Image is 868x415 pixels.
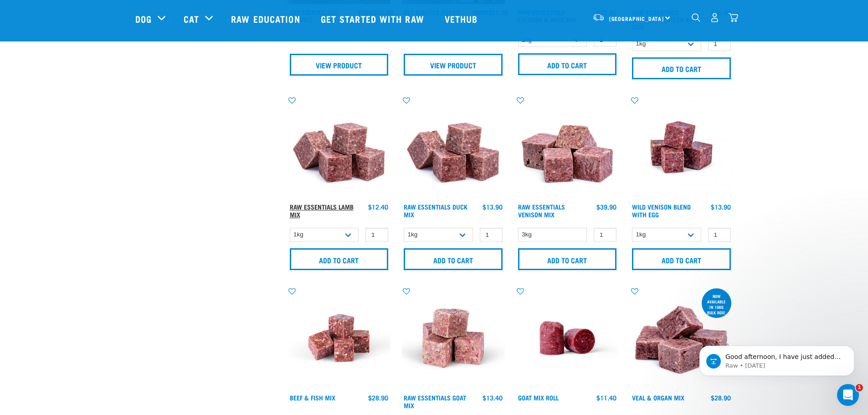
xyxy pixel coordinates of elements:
img: ?1041 RE Lamb Mix 01 [401,96,505,199]
a: Vethub [436,0,489,37]
a: Beef & Fish Mix [290,396,335,399]
img: ?1041 RE Lamb Mix 01 [288,96,391,199]
img: Venison Egg 1616 [630,96,733,199]
div: $13.40 [483,394,503,401]
div: $12.40 [368,203,388,210]
img: Goat M Ix 38448 [401,287,505,390]
a: Raw Essentials Lamb Mix [290,205,354,215]
a: Wild Venison Blend with Egg [632,205,691,215]
div: $39.90 [596,203,616,210]
input: Add to cart [518,248,617,270]
div: now available in 10kg bulk box! [702,289,731,319]
a: Dog [135,12,152,26]
a: View Product [404,54,503,76]
a: Raw Essentials Venison Mix [518,205,565,215]
img: 1158 Veal Organ Mix 01 [630,287,733,390]
input: 1 [365,228,388,242]
input: 1 [480,228,503,242]
a: View Product [290,54,389,76]
div: $13.90 [483,203,503,210]
a: Cat [184,12,199,26]
input: Add to cart [632,248,731,270]
input: 1 [708,228,731,242]
a: Raw Essentials Duck Mix [404,205,467,215]
img: Beef Mackerel 1 [288,287,391,390]
input: 1 [708,37,731,51]
iframe: Intercom live chat [837,384,859,406]
p: Message from Raw, sent 4w ago [40,35,157,43]
iframe: Intercom notifications message [686,327,868,390]
div: $28.90 [711,394,731,401]
img: user.png [710,13,719,22]
div: $28.90 [368,394,388,401]
div: $13.90 [711,203,731,210]
img: home-icon@2x.png [729,13,738,22]
input: Add to cart [290,248,389,270]
img: van-moving.png [592,13,605,21]
input: Add to cart [404,248,503,270]
a: Veal & Organ Mix [632,396,684,399]
input: 1 [594,228,616,242]
input: Add to cart [518,53,617,75]
a: Goat Mix Roll [518,396,559,399]
a: Raw Essentials Goat Mix [404,396,466,406]
div: $11.40 [596,394,616,401]
a: Get started with Raw [312,0,436,37]
a: Raw Education [222,0,311,37]
span: 1 [856,384,863,391]
img: Raw Essentials Chicken Lamb Beef Bulk Minced Raw Dog Food Roll Unwrapped [516,287,619,390]
span: Good afternoon, I have just added our last 50 to the website as a 50-pack for you. Unfortunately,... [40,26,155,79]
span: [GEOGRAPHIC_DATA] [609,17,664,20]
img: home-icon-1@2x.png [692,13,700,22]
img: 1113 RE Venison Mix 01 [516,96,619,199]
input: Add to cart [632,57,731,79]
